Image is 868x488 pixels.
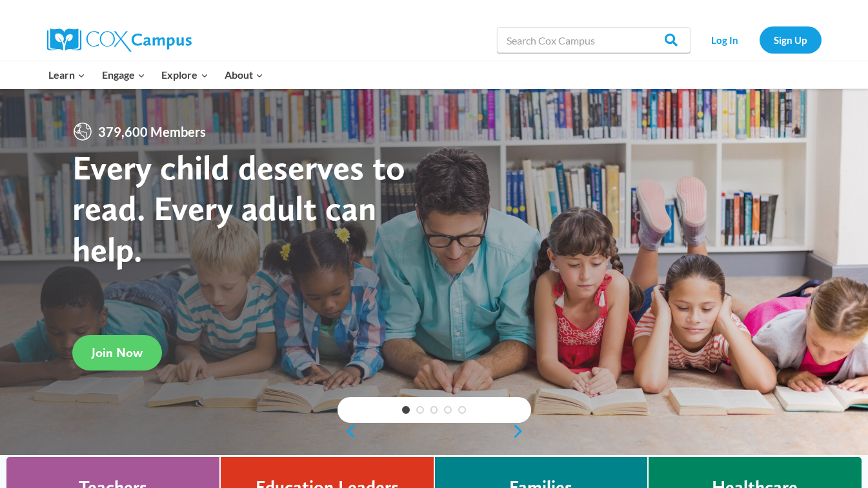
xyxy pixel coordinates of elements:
input: Search Cox Campus [497,27,691,53]
strong: Every child deserves to read. Every adult can help. [72,147,405,270]
a: Log In [697,26,753,53]
span: Engage [102,66,145,83]
a: 5 [458,406,466,414]
span: Explore [161,66,208,83]
span: About [225,66,263,83]
nav: Secondary Navigation [697,26,822,53]
span: Join Now [92,345,143,360]
nav: Primary Navigation [41,61,272,88]
a: 1 [402,406,410,414]
a: previous [338,423,357,439]
a: next [512,423,531,439]
div: content slider buttons [338,418,531,444]
a: 3 [430,406,438,414]
img: Cox Campus [47,28,192,52]
a: Sign Up [760,26,822,53]
span: Learn [48,66,85,83]
span: 379,600 Members [93,121,211,142]
a: Join Now [72,335,162,371]
a: 2 [416,406,424,414]
a: 4 [444,406,452,414]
